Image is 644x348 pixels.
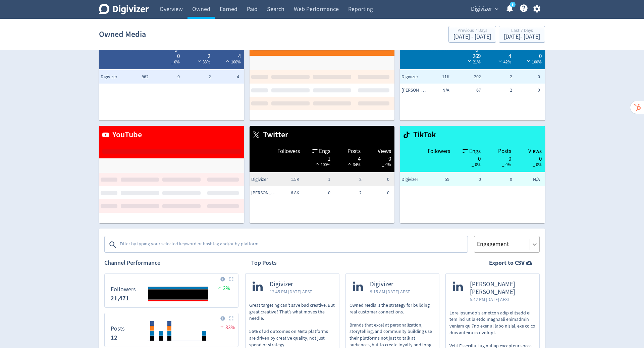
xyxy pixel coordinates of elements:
[518,155,542,160] div: 0
[229,277,233,281] img: Placeholder
[528,147,542,155] span: Views
[457,155,481,160] div: 0
[494,6,500,12] span: expand_more
[347,147,361,155] span: Posts
[216,285,230,292] span: 2%
[99,23,244,120] table: customized table
[346,161,353,166] img: positive-performance-white.svg
[469,147,481,155] span: Engs
[301,186,332,200] td: 0
[483,70,514,84] td: 2
[186,52,210,58] div: 2
[401,87,428,94] span: Emma Lo Russo
[470,281,532,296] span: [PERSON_NAME] [PERSON_NAME]
[487,52,511,58] div: 4
[382,162,391,167] span: _ 0%
[111,294,129,302] strong: 21,471
[472,162,481,167] span: _ 0%
[156,52,180,58] div: 0
[471,4,492,14] span: Digivizer
[370,288,410,295] span: 9:15 AM [DATE] AEST
[525,58,532,63] img: negative-performance-white.svg
[224,59,241,65] span: 100%
[174,343,182,348] text: 12/09
[104,259,238,267] h2: Channel Performance
[111,334,117,342] strong: 12
[196,58,203,63] img: negative-performance-white.svg
[497,58,503,63] img: negative-performance-white.svg
[401,176,428,183] span: Digivizer
[420,70,451,84] td: 11K
[448,26,496,43] button: Previous 7 Days[DATE] - [DATE]
[504,34,540,40] div: [DATE] - [DATE]
[410,129,436,141] span: TikTok
[251,176,278,183] span: Digivizer
[514,84,545,97] td: 0
[514,70,545,84] td: 0
[483,173,514,186] td: 0
[428,147,450,155] span: Followers
[451,70,482,84] td: 202
[250,126,395,223] table: customized table
[217,52,241,58] div: 4
[451,84,482,97] td: 67
[400,126,545,223] table: customized table
[301,173,332,186] td: 1
[453,34,491,40] div: [DATE] - [DATE]
[420,173,451,186] td: 59
[370,281,410,288] span: Digivizer
[451,173,482,186] td: 0
[119,70,150,84] td: 962
[337,155,361,160] div: 4
[453,28,491,34] div: Previous 7 Days
[525,59,542,65] span: 100%
[346,162,361,167] span: 34%
[332,186,363,200] td: 2
[216,285,223,290] img: positive-performance.svg
[332,173,363,186] td: 2
[518,52,542,58] div: 0
[181,70,213,84] td: 2
[270,186,301,200] td: 6.8K
[401,73,428,80] span: Digivizer
[270,288,312,295] span: 12:45 PM [DATE] AEST
[489,259,525,267] strong: Export to CSV
[219,324,225,329] img: negative-performance.svg
[378,147,391,155] span: Views
[99,126,244,223] table: customized table
[251,190,278,196] span: Emma Lo Russo
[277,147,300,155] span: Followers
[213,70,244,84] td: 4
[466,58,473,63] img: negative-performance-white.svg
[229,316,233,320] img: Placeholder
[107,277,235,305] svg: Followers 0
[224,58,231,63] img: positive-performance-white.svg
[504,28,540,34] div: Last 7 Days
[270,173,301,186] td: 1.5K
[157,343,165,348] text: 10/09
[109,129,142,141] span: YouTube
[363,186,394,200] td: 0
[101,73,127,80] span: Digivizer
[502,162,511,167] span: _ 0%
[219,324,235,331] span: 33%
[400,23,545,120] table: customized table
[319,147,330,155] span: Engs
[314,161,321,166] img: positive-performance-white.svg
[111,325,125,333] dt: Posts
[510,2,516,7] a: 5
[150,70,181,84] td: 0
[498,147,511,155] span: Posts
[260,129,288,141] span: Twitter
[250,23,395,120] table: customized table
[514,173,545,186] td: N/A
[497,59,511,65] span: 42%
[111,286,136,293] dt: Followers
[512,2,514,7] text: 5
[533,162,542,167] span: _ 0%
[499,26,545,43] button: Last 7 Days[DATE]- [DATE]
[487,155,511,160] div: 0
[107,316,235,344] svg: Posts 12
[99,23,146,45] h1: Owned Media
[270,281,312,288] span: Digivizer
